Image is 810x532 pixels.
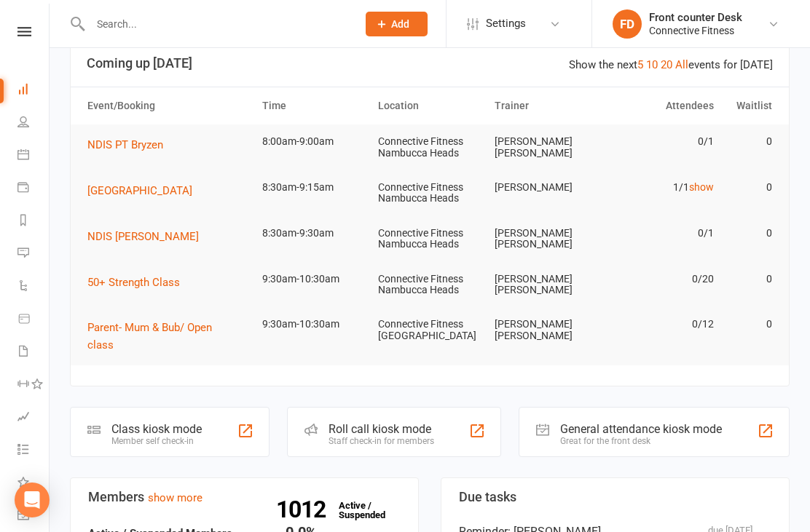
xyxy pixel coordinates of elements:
td: 0/1 [604,124,720,159]
div: Great for the front desk [560,436,722,446]
td: 0 [720,124,779,159]
td: 8:30am-9:30am [256,216,372,250]
a: show [689,181,714,193]
div: Member self check-in [111,436,202,446]
h3: Members [88,490,401,504]
a: People [17,107,50,140]
td: 0 [720,307,779,341]
a: Product Sales [17,303,50,336]
a: All [675,58,688,71]
button: Add [366,12,428,36]
button: Parent- Mum & Bub/ Open class [87,319,249,354]
td: 9:30am-10:30am [256,307,372,341]
td: 0 [720,262,779,296]
span: Settings [486,7,526,40]
td: 0/1 [604,216,720,250]
td: [PERSON_NAME] [488,170,605,205]
div: FD [613,9,642,39]
td: Connective Fitness Nambucca Heads [371,262,488,308]
a: Dashboard [17,74,50,107]
td: Connective Fitness Nambucca Heads [371,170,488,216]
a: 1012Active / Suspended [331,490,396,531]
strong: 1012 [276,499,331,520]
div: Show the next events for [DATE] [569,56,773,74]
td: 0/12 [604,307,720,341]
button: [GEOGRAPHIC_DATA] [87,182,202,199]
td: [PERSON_NAME] [PERSON_NAME] [488,307,605,353]
th: Time [256,87,372,124]
td: 8:00am-9:00am [256,124,372,159]
td: 0/20 [604,262,720,296]
td: [PERSON_NAME] [PERSON_NAME] [488,216,605,262]
span: NDIS [PERSON_NAME] [87,230,199,243]
input: Search... [86,14,347,34]
th: Trainer [488,87,605,124]
td: 9:30am-10:30am [256,262,372,296]
td: 0 [720,216,779,250]
a: Assessments [17,402,50,434]
div: General attendance kiosk mode [560,422,722,436]
th: Event/Booking [81,87,256,124]
span: 50+ Strength Class [87,276,180,289]
button: NDIS PT Bryzen [87,136,173,154]
a: Reports [17,205,50,238]
a: What's New [17,467,50,500]
span: Parent- Mum & Bub/ Open class [87,321,212,352]
div: Front counter Desk [649,11,742,24]
h3: Coming up [DATE] [87,56,773,71]
td: 1/1 [604,170,720,205]
div: Class kiosk mode [111,422,202,436]
button: 50+ Strength Class [87,274,190,291]
button: NDIS [PERSON_NAME] [87,228,209,245]
div: Staff check-in for members [329,436,434,446]
span: NDIS PT Bryzen [87,138,163,151]
div: Open Intercom Messenger [15,483,50,517]
div: Connective Fitness [649,24,742,37]
a: Payments [17,172,50,205]
th: Location [371,87,488,124]
a: 5 [637,58,643,71]
td: Connective Fitness Nambucca Heads [371,124,488,170]
td: [PERSON_NAME] [PERSON_NAME] [488,262,605,308]
a: Calendar [17,140,50,172]
span: [GEOGRAPHIC_DATA] [87,184,192,197]
td: 0 [720,170,779,205]
td: Connective Fitness Nambucca Heads [371,216,488,262]
a: show more [148,491,202,504]
a: 10 [646,58,658,71]
td: [PERSON_NAME] [PERSON_NAME] [488,124,605,170]
th: Waitlist [720,87,779,124]
h3: Due tasks [459,490,771,504]
td: 8:30am-9:15am [256,170,372,205]
th: Attendees [604,87,720,124]
div: Roll call kiosk mode [329,422,434,436]
a: 20 [661,58,672,71]
span: Add [391,18,409,30]
td: Connective Fitness [GEOGRAPHIC_DATA] [371,307,488,353]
